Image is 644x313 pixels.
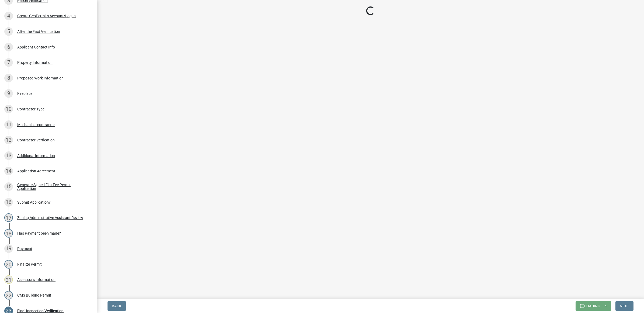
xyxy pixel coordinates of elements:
div: 15 [4,182,13,191]
div: Submit Application? [17,200,51,204]
div: 9 [4,89,13,98]
div: 16 [4,198,13,207]
div: Additional Information [17,154,55,158]
div: Property Information [17,61,53,64]
div: Payment [17,247,32,251]
div: 8 [4,74,13,82]
div: Generate Signed Flat Fee Permit Application [17,183,88,190]
div: Application Agreement [17,169,55,173]
span: Next [620,304,629,308]
div: 10 [4,105,13,113]
div: 17 [4,213,13,222]
span: Back [112,304,122,308]
button: Loading... [576,301,611,311]
div: Applicant Contact Info [17,45,55,49]
div: 22 [4,291,13,300]
div: 11 [4,120,13,129]
div: 20 [4,260,13,269]
button: Next [615,301,633,311]
div: Create GeoPermits Account/Log In [17,14,76,18]
span: Loading... [584,304,604,308]
div: 6 [4,43,13,51]
div: 13 [4,151,13,160]
button: Back [108,301,126,311]
div: 12 [4,136,13,144]
div: CMS Building Permit [17,293,51,297]
div: Fireplace [17,92,32,95]
div: Zoning Administrative Assistant Review [17,216,83,220]
div: 14 [4,167,13,175]
div: Has Payment been made? [17,231,61,235]
div: 7 [4,58,13,67]
div: After the Fact Verification [17,30,60,33]
div: 19 [4,244,13,253]
div: 4 [4,12,13,20]
div: Final Inspection Verification [17,309,64,313]
div: Contractor Type [17,107,44,111]
div: Proposed Work Information [17,76,64,80]
div: Mechanical contractor [17,123,55,127]
div: Assessor's Information [17,278,56,281]
div: Finalize Permit [17,262,42,266]
div: 5 [4,27,13,36]
div: 18 [4,229,13,238]
div: Contractor Verfication [17,138,55,142]
div: 21 [4,275,13,284]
